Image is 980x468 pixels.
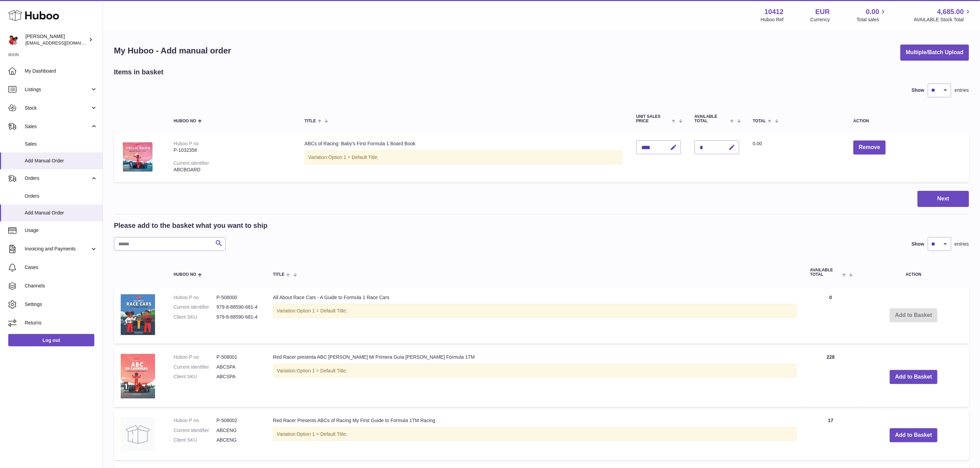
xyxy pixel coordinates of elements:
a: 0.00 Total sales [857,7,887,23]
span: AVAILABLE Total [695,114,729,123]
span: Option 1 = Default Title; [297,308,347,313]
span: 0.00 [866,7,879,16]
span: 0.00 [753,141,762,146]
span: AVAILABLE Stock Total [914,16,972,23]
h2: Please add to the basket what you want to ship [114,221,268,230]
span: Unit Sales Price [636,114,670,123]
strong: 10412 [765,7,784,16]
dd: P-508000 [216,294,259,301]
td: 0 [803,287,858,344]
span: Listings [25,86,90,93]
span: Sales [25,123,90,130]
dd: ABCENG [216,437,259,443]
span: Total [753,119,766,123]
span: Option 1 = Default Title; [297,368,347,373]
a: Log out [8,334,94,346]
span: Channels [25,283,97,289]
dt: Current identifier [174,427,216,434]
dd: 979-8-88590-681-4 [216,304,259,310]
button: Add to Basket [890,370,938,384]
label: Show [912,241,924,247]
dd: P-508001 [216,354,259,360]
dd: ABCSPA [216,364,259,370]
img: Red Racer presenta ABC de Carreras Mi Primera Guía de Carreras Fórmula 1TM [121,354,155,398]
span: Option 1 = Default Title; [328,155,379,160]
div: Variation: [305,150,623,164]
span: Add Manual Order [25,158,97,164]
td: Red Racer Presents ABCs of Racing My First Guide to Formula 1TM Racing [266,410,803,460]
span: 4,685.00 [937,7,964,16]
dt: Huboo P no [174,294,216,301]
div: Action [853,119,962,123]
dt: Current identifier [174,364,216,370]
a: 4,685.00 AVAILABLE Stock Total [914,7,972,23]
dt: Huboo P no [174,417,216,424]
div: P-1032358 [174,147,291,153]
dd: P-508002 [216,417,259,424]
span: Total sales [857,16,887,23]
span: [EMAIL_ADDRESS][DOMAIN_NAME] [25,40,101,46]
dd: 979-8-88590-681-4 [216,314,259,320]
td: 228 [803,347,858,407]
dd: ABCSPA [216,373,259,380]
span: Option 1 = Default Title; [297,431,347,437]
dt: Huboo P no [174,354,216,360]
dt: Client SKU [174,373,216,380]
span: entries [955,241,969,247]
span: AVAILABLE Total [810,268,841,277]
span: Returns [25,320,97,326]
span: Invoicing and Payments [25,246,90,252]
span: entries [955,87,969,94]
td: Red Racer presenta ABC [PERSON_NAME] Mi Primera Guía [PERSON_NAME] Fórmula 1TM [266,347,803,407]
dt: Client SKU [174,437,216,443]
div: Variation: [273,364,796,378]
div: Huboo Ref [761,16,784,23]
img: All About Race Cars - A Guide to Formula 1 Race Cars [121,294,155,335]
div: Variation: [273,427,796,441]
img: internalAdmin-10412@internal.huboo.com [8,35,19,45]
h1: My Huboo - Add manual order [114,45,231,56]
button: Remove [853,140,886,155]
button: Multiple/Batch Upload [900,45,969,61]
span: Settings [25,301,97,308]
td: ABCs of Racing: Baby’s First Formula 1 Board Book [298,134,629,182]
span: Stock [25,105,90,111]
span: Usage [25,227,97,234]
label: Show [912,87,924,94]
dd: ABCENG [216,427,259,434]
img: Red Racer Presents ABCs of Racing My First Guide to Formula 1TM Racing [121,417,155,452]
span: Cases [25,264,97,271]
span: Sales [25,141,97,147]
span: Title [273,272,284,277]
td: 17 [803,410,858,460]
span: Orders [25,175,90,182]
div: Current identifier [174,160,209,166]
h2: Items in basket [114,67,164,77]
div: ABCBOARD [174,167,291,173]
span: Huboo no [174,119,196,123]
span: My Dashboard [25,68,97,74]
div: Variation: [273,304,796,318]
th: Action [858,261,969,284]
div: Currency [811,16,830,23]
strong: EUR [815,7,830,16]
span: Orders [25,193,97,199]
img: ABCs of Racing: Baby’s First Formula 1 Board Book [121,140,155,174]
span: Huboo no [174,272,196,277]
button: Add to Basket [890,428,938,442]
button: Next [918,191,969,207]
td: All About Race Cars - A Guide to Formula 1 Race Cars [266,287,803,344]
span: Add Manual Order [25,210,97,216]
dt: Client SKU [174,314,216,320]
div: [PERSON_NAME] [25,33,87,46]
span: Title [305,119,316,123]
dt: Current identifier [174,304,216,310]
div: Huboo P no [174,141,199,146]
